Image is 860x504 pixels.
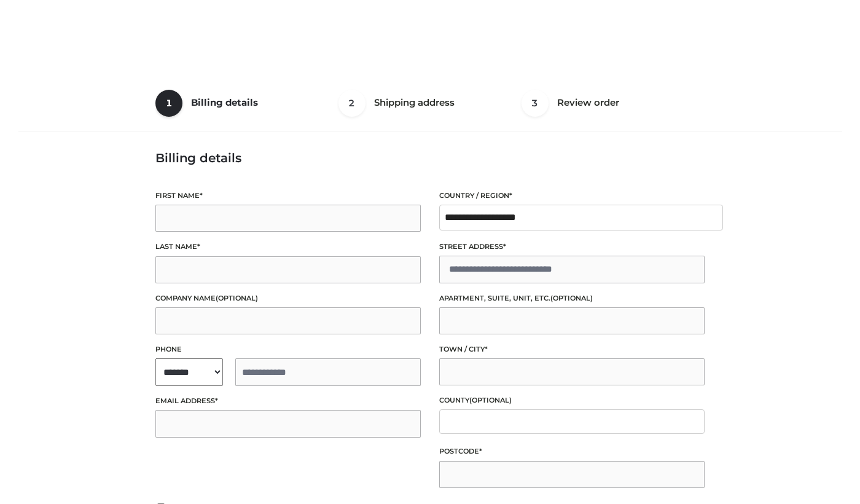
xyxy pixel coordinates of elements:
label: Phone [155,344,421,355]
span: 2 [338,90,365,117]
span: (optional) [550,294,593,302]
span: 1 [155,90,182,117]
span: (optional) [216,294,258,302]
label: Company name [155,293,421,304]
label: Last name [155,241,421,253]
label: Email address [155,395,421,407]
label: Country / Region [439,190,705,202]
span: 3 [522,90,549,117]
span: (optional) [469,396,512,404]
h3: Billing details [155,151,705,165]
label: First name [155,190,421,202]
label: Town / City [439,344,705,355]
span: Review order [557,96,619,108]
span: Shipping address [374,96,455,108]
span: Billing details [191,96,258,108]
label: Street address [439,241,705,253]
label: Apartment, suite, unit, etc. [439,293,705,304]
label: Postcode [439,446,705,457]
label: County [439,395,705,406]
